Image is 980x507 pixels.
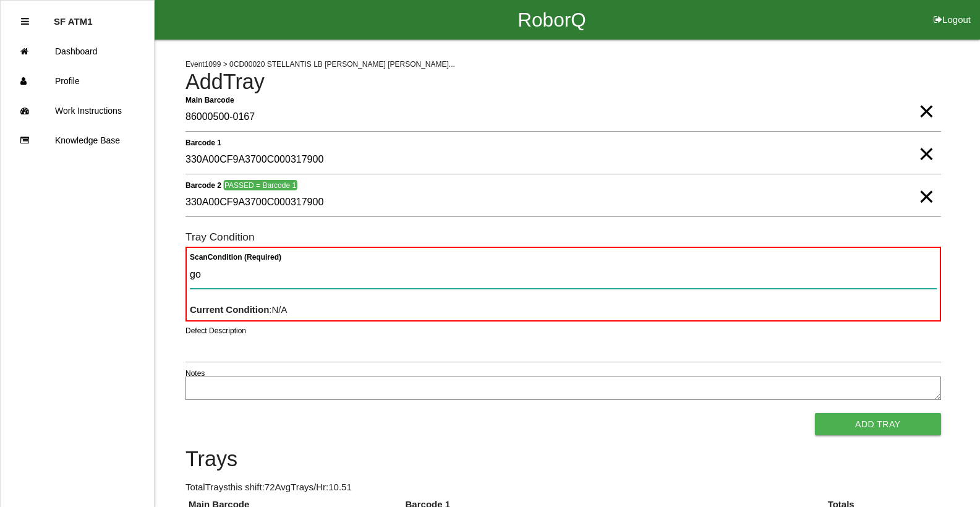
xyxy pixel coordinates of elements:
[1,36,154,66] a: Dashboard
[185,368,205,379] label: Notes
[185,138,221,147] b: Barcode 1
[54,7,93,27] p: SF ATM1
[185,480,941,495] p: Total Trays this shift: 72 Avg Trays /Hr: 10.51
[1,126,154,155] a: Knowledge Base
[190,304,269,315] b: Current Condition
[918,87,934,111] span: Clear Input
[185,70,941,94] h4: Add Tray
[21,7,29,36] div: Close
[918,129,934,154] span: Clear Input
[185,448,941,471] h4: Trays
[190,304,288,315] span: : N/A
[1,66,154,96] a: Profile
[185,325,246,336] label: Defect Description
[185,60,455,69] span: Event 1099 > 0CD00020 STELLANTIS LB [PERSON_NAME] [PERSON_NAME]...
[918,172,934,197] span: Clear Input
[190,253,281,262] b: Scan Condition (Required)
[815,413,941,435] button: Add Tray
[223,180,297,190] span: PASSED = Barcode 1
[185,95,234,104] b: Main Barcode
[185,231,941,243] h6: Tray Condition
[185,103,941,132] input: Required
[185,181,221,189] b: Barcode 2
[1,96,154,126] a: Work Instructions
